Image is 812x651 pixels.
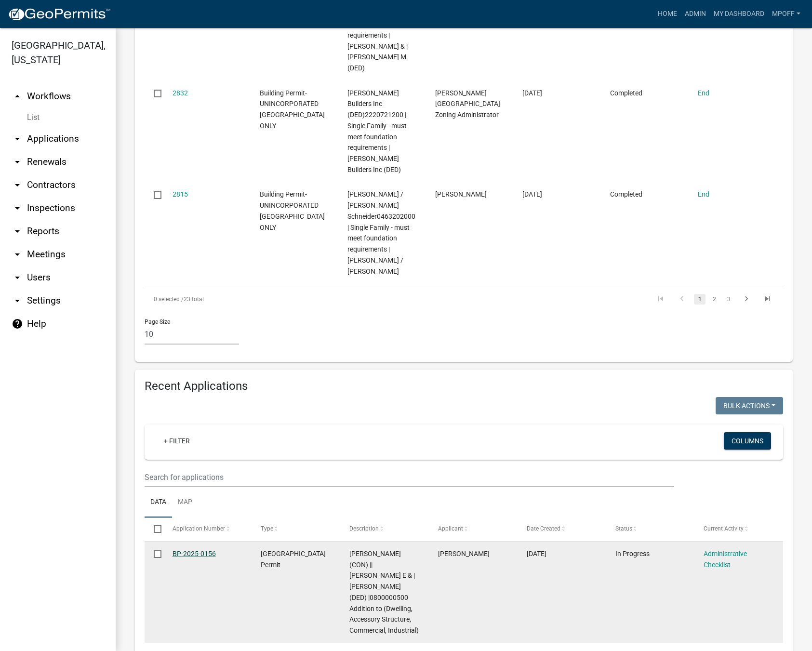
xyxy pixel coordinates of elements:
i: arrow_drop_down [12,272,23,283]
a: + Filter [156,432,198,450]
a: 1 [694,294,706,305]
datatable-header-cell: Description [340,518,429,541]
span: Completed [610,89,642,97]
span: 0 selected / [154,296,184,303]
span: Description [349,525,379,532]
a: Admin [681,5,710,23]
span: Applicant [438,525,463,532]
a: Map [172,487,198,518]
input: Search for applications [145,467,674,487]
i: arrow_drop_down [12,226,23,237]
h4: Recent Applications [145,379,783,393]
a: go to last page [759,294,777,305]
span: Blake Stone / Sarah Schneider0463202000 | Single Family - must meet foundation requirements | Bla... [347,190,415,275]
span: Completed [610,190,642,198]
i: help [12,318,23,330]
li: page 3 [721,291,736,307]
a: go to first page [652,294,670,305]
span: Type [261,525,273,532]
i: arrow_drop_down [12,202,23,214]
a: BP-2025-0156 [173,550,216,558]
span: Marion County Building Permit [261,550,326,569]
span: 08/22/2023 [522,89,542,97]
span: Mike Sereg Builders Inc (DED)2220721200 | Single Family - must meet foundation requirements | Mik... [347,89,407,173]
span: Current Activity [704,525,744,532]
a: go to previous page [673,294,691,305]
i: arrow_drop_down [12,133,23,145]
li: page 2 [707,291,721,307]
datatable-header-cell: Application Number [163,518,252,541]
span: Status [615,525,632,532]
div: 23 total [145,287,396,311]
datatable-header-cell: Current Activity [694,518,783,541]
a: Administrative Checklist [704,550,747,569]
span: Building Permit-UNINCORPORATED MARION COUNTY ONLY [260,190,325,231]
i: arrow_drop_down [12,179,23,191]
span: Swank, Sonny T (CON) || Reeves, Jack E & | Reeves, Kristen J (DED) |0800000500 Addition to (Dwell... [349,550,419,634]
span: 08/02/2023 [522,190,542,198]
a: End [698,89,709,97]
a: Home [654,5,681,23]
a: End [698,190,709,198]
a: 2832 [173,89,188,97]
i: arrow_drop_down [12,295,23,306]
a: go to next page [737,294,756,305]
a: My Dashboard [710,5,768,23]
span: Sonny Swank [438,550,490,558]
li: page 1 [692,291,707,307]
span: In Progress [615,550,650,558]
a: 2815 [173,190,188,198]
i: arrow_drop_down [12,156,23,168]
datatable-header-cell: Date Created [518,518,606,541]
span: Melissa Poffenbarger- Marion County Zoning Administrator [435,89,500,119]
a: 2 [708,294,720,305]
a: 3 [723,294,734,305]
a: Data [145,487,172,518]
span: 09/23/2025 [527,550,546,558]
span: Application Number [173,525,225,532]
i: arrow_drop_up [12,91,23,102]
datatable-header-cell: Status [606,518,694,541]
button: Bulk Actions [716,397,783,414]
i: arrow_drop_down [12,249,23,260]
datatable-header-cell: Type [252,518,340,541]
datatable-header-cell: Select [145,518,163,541]
a: mpoff [768,5,804,23]
datatable-header-cell: Applicant [429,518,518,541]
span: Date Created [527,525,560,532]
span: Taylor Sedlock [435,190,487,198]
button: Columns [724,432,771,450]
span: Building Permit-UNINCORPORATED MARION COUNTY ONLY [260,89,325,130]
